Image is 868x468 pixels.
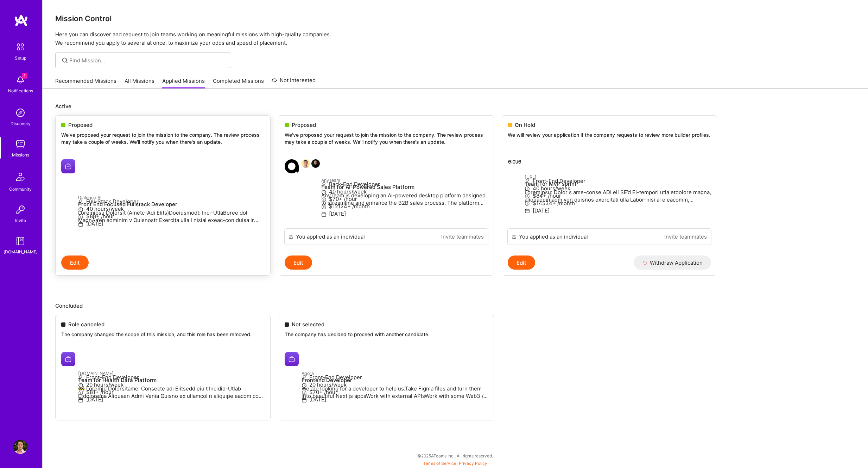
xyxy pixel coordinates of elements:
[285,131,488,145] p: We've proposed your request to join the mission to the company. The review process may take a cou...
[508,153,522,167] img: Ecue.ai company logo
[55,103,855,110] p: Active
[634,255,711,270] button: Withdraw Application
[69,57,226,64] input: Find Mission...
[525,177,711,185] p: Front-End Developer
[15,217,26,224] div: Invite
[321,195,488,203] p: $70+ /hour
[515,121,535,129] span: On Hold
[525,207,711,214] p: [DATE]
[78,199,83,205] i: icon Applicant
[4,248,38,255] div: [DOMAIN_NAME]
[296,233,365,240] div: You applied as an individual
[321,197,327,202] i: icon MoneyGray
[14,14,28,27] img: logo
[321,212,327,217] i: icon Calendar
[13,203,27,217] img: Invite
[78,198,265,205] p: Full-Stack Developer
[78,214,83,220] i: icon MoneyGray
[525,192,711,199] p: $84+ /hour
[525,208,530,214] i: icon Calendar
[321,180,488,188] p: Back-End Developer
[61,159,75,173] img: Dialogue AI company logo
[441,233,484,240] a: Invite teammates
[525,193,530,199] i: icon MoneyGray
[22,73,27,79] span: 1
[9,185,32,193] div: Community
[525,199,711,207] p: $14534+ /month
[525,201,530,206] i: icon MoneyGray
[292,121,316,129] span: Proposed
[525,179,530,184] i: icon Applicant
[519,233,588,240] div: You applied as an individual
[11,120,31,127] div: Discovery
[61,131,265,145] p: We've proposed your request to join the mission to the company. The review process may take a cou...
[78,213,265,220] p: $88+ /hour
[321,182,327,187] i: icon Applicant
[502,147,717,229] a: Ecue.ai company logo[URL]Team for MVP sprintLoremipsu: Dolor s ame-conse ADI eli SE’d EI-tempori ...
[302,159,310,168] img: Souvik Basu
[423,461,487,466] span: |
[78,207,83,212] i: icon Clock
[285,255,312,270] button: Edit
[12,440,29,454] a: User Avatar
[213,77,264,89] a: Completed Missions
[55,77,116,89] a: Recommended Missions
[55,14,855,23] h3: Mission Control
[12,168,29,185] img: Community
[321,188,488,195] p: 40 hours/week
[61,255,89,270] button: Edit
[525,185,711,192] p: 40 hours/week
[272,76,316,89] a: Not Interested
[321,210,488,217] p: [DATE]
[13,234,27,248] img: guide book
[78,222,83,227] i: icon Calendar
[664,233,707,240] a: Invite teammates
[78,205,265,213] p: 40 hours/week
[423,461,456,466] a: Terms of Service
[311,159,320,168] img: James Touhey
[42,447,868,464] div: © 2025 ATeams Inc., All rights reserved.
[55,30,855,47] p: Here you can discover and request to join teams working on meaningful missions with high-quality ...
[525,186,530,191] i: icon Clock
[508,131,711,138] p: We will review your application if the company requests to review more builder profiles.
[321,204,327,210] i: icon MoneyGray
[15,54,26,62] div: Setup
[459,461,487,466] a: Privacy Policy
[285,159,299,173] img: AnyTeam company logo
[162,77,205,89] a: Applied Missions
[13,440,27,454] img: User Avatar
[125,77,154,89] a: All Missions
[55,302,855,309] p: Concluded
[13,39,28,54] img: setup
[321,190,327,195] i: icon Clock
[56,154,270,255] a: Dialogue AI company logoDialogue AIFront End Focused Fullstack DeveloperLoremipsu Dolorsit (Ametc...
[279,154,494,228] a: AnyTeam company logoSouvik BasuJames TouheyAnyTeamTeam for AI-Powered Sales PlatformAnyTeam is de...
[321,203,488,210] p: $12124+ /month
[61,56,69,64] i: icon SearchGrey
[13,106,27,120] img: discovery
[68,121,93,129] span: Proposed
[508,255,535,270] button: Edit
[8,87,33,94] div: Notifications
[12,151,29,159] div: Missions
[78,220,265,227] p: [DATE]
[13,73,27,87] img: bell
[13,137,27,151] img: teamwork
